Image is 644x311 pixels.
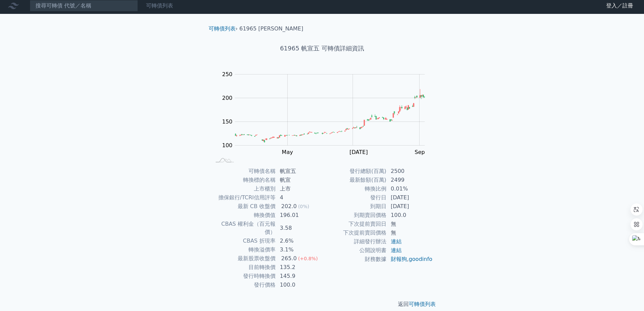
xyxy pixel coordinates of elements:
[322,202,387,211] td: 到期日
[298,256,318,261] span: (+0.8%)
[387,211,433,220] td: 100.0
[387,193,433,202] td: [DATE]
[276,245,322,254] td: 3.1%
[203,44,441,53] h1: 61965 帆宣五 可轉債詳細資訊
[211,167,276,176] td: 可轉債名稱
[222,71,233,77] tspan: 250
[387,184,433,193] td: 0.01%
[391,247,402,253] a: 連結
[409,301,436,307] a: 可轉債列表
[391,256,407,262] a: 財報狗
[322,255,387,264] td: 財務數據
[211,193,276,202] td: 擔保銀行/TCRI信用評等
[322,237,387,246] td: 詳細發行辦法
[415,149,425,155] tspan: Sep
[391,238,402,245] a: 連結
[239,25,303,33] li: 61965 [PERSON_NAME]
[298,204,309,209] span: (0%)
[322,246,387,255] td: 公開說明書
[322,220,387,228] td: 下次提前賣回日
[276,193,322,202] td: 4
[276,272,322,281] td: 145.9
[322,167,387,176] td: 發行總額(百萬)
[276,220,322,237] td: 3.58
[211,211,276,220] td: 轉換價值
[211,254,276,263] td: 最新股票收盤價
[276,167,322,176] td: 帆宣五
[276,237,322,245] td: 2.6%
[211,176,276,184] td: 轉換標的名稱
[219,71,435,169] g: Chart
[280,202,298,210] div: 202.0
[209,25,236,32] a: 可轉債列表
[601,0,639,11] a: 登入／註冊
[387,202,433,211] td: [DATE]
[276,263,322,272] td: 135.2
[211,184,276,193] td: 上市櫃別
[387,220,433,228] td: 無
[276,184,322,193] td: 上市
[387,176,433,184] td: 2499
[409,256,432,262] a: goodinfo
[146,2,173,9] a: 可轉債列表
[322,228,387,237] td: 下次提前賣回價格
[276,176,322,184] td: 帆宣
[211,245,276,254] td: 轉換溢價率
[350,149,368,155] tspan: [DATE]
[322,184,387,193] td: 轉換比例
[203,300,441,308] p: 返回
[222,142,233,149] tspan: 100
[211,220,276,237] td: CBAS 權利金（百元報價）
[211,202,276,211] td: 最新 CB 收盤價
[610,279,644,311] iframe: Chat Widget
[211,281,276,289] td: 發行價格
[222,118,233,125] tspan: 150
[610,279,644,311] div: 聊天小工具
[387,228,433,237] td: 無
[276,281,322,289] td: 100.0
[322,176,387,184] td: 最新餘額(百萬)
[280,254,298,263] div: 265.0
[211,263,276,272] td: 目前轉換價
[211,272,276,281] td: 發行時轉換價
[222,95,233,101] tspan: 200
[211,237,276,245] td: CBAS 折現率
[322,211,387,220] td: 到期賣回價格
[387,255,433,264] td: ,
[282,149,293,155] tspan: May
[322,193,387,202] td: 發行日
[276,211,322,220] td: 196.01
[387,167,433,176] td: 2500
[209,25,238,33] li: ›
